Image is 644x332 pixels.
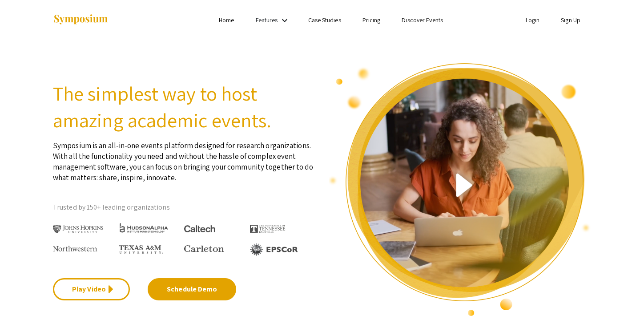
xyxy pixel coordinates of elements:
[53,80,315,134] h2: The simplest way to host amazing academic events.
[279,15,290,26] mat-icon: Expand Features list
[53,201,315,214] p: Trusted by 150+ leading organizations
[250,225,286,233] img: The University of Tennessee
[184,225,215,233] img: Caltech
[53,278,130,300] a: Play Video
[329,62,591,317] img: video overview of Symposium
[362,16,381,24] a: Pricing
[119,223,169,233] img: HudsonAlpha
[53,246,97,251] img: Northwestern
[308,16,341,24] a: Case Studies
[256,16,278,24] a: Features
[250,243,299,256] img: EPSCOR
[53,134,315,183] p: Symposium is an all-in-one events platform designed for research organizations. With all the func...
[561,16,580,24] a: Sign Up
[219,16,234,24] a: Home
[184,245,224,252] img: Carleton
[119,245,163,254] img: Texas A&M University
[53,14,109,26] img: Symposium by ForagerOne
[402,16,443,24] a: Discover Events
[148,278,236,300] a: Schedule Demo
[526,16,540,24] a: Login
[53,225,103,234] img: Johns Hopkins University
